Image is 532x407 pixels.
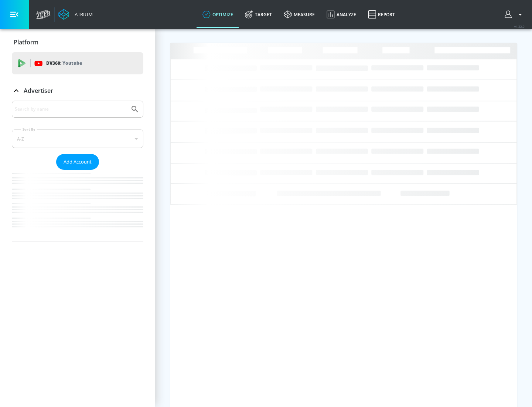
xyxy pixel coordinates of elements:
span: Add Account [64,158,92,166]
a: Target [239,1,278,28]
div: A-Z [12,129,143,148]
p: DV360: [46,59,82,67]
p: Platform [14,38,38,46]
a: measure [278,1,321,28]
input: Search by name [15,104,127,114]
span: v 4.32.0 [514,24,525,28]
a: optimize [197,1,239,28]
div: Advertiser [12,101,143,242]
p: Youtube [62,59,82,67]
div: Advertiser [12,80,143,101]
div: Platform [12,32,143,53]
a: Atrium [58,9,93,20]
div: DV360: Youtube [12,52,143,74]
label: Sort By [21,127,37,132]
button: Add Account [56,154,99,170]
div: Atrium [72,11,93,18]
nav: list of Advertiser [12,170,143,242]
a: Analyze [321,1,362,28]
a: Report [362,1,401,28]
p: Advertiser [24,87,53,95]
